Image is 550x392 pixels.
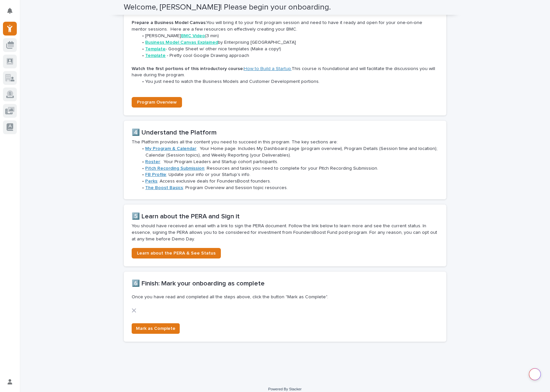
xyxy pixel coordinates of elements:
h2: 4️⃣ Understand the Platform [132,129,438,136]
strong: Watch the first portions of this introductory course: [132,66,244,71]
li: [PERSON_NAME] (3 min) [139,33,438,39]
li: : Access exclusive deals for FoundersBoost founders. [139,178,438,185]
button: Notifications [3,4,17,18]
a: Template [145,47,166,51]
p: This course is foundational and will facilitate the discussions you will have during the program. [132,66,438,79]
a: My Program & Calendar [145,146,196,151]
a: Program Overview [132,97,182,108]
a: Learn about the PERA & See Status [132,248,221,258]
strong: 6️⃣ Finish: Mark your onboarding as complete [132,280,265,287]
span: Program Overview [137,100,177,105]
li: : Your Home page. Includes My Dashboard page (program overview), Program Details (Session time an... [139,146,438,159]
h2: Welcome, [PERSON_NAME]! Please begin your onboarding. [124,3,331,12]
p: Once you have read and completed all the steps above, click the button "Mark as Complete". [132,294,436,301]
li: - Google Sheet w/ other nice templates (Make a copy!) [139,46,438,53]
strong: Prepare a Business Model Canvas: [132,20,206,25]
li: : Resources and tasks you need to complete for your Pitch Recording Submission. [139,165,438,172]
a: Powered By Stacker [268,387,301,391]
h2: 5️⃣ Learn about the PERA and Sign it [132,212,438,220]
a: Perks [145,179,157,184]
a: Roster [145,159,160,164]
button: Mark as Complete [132,323,180,334]
p: You should have received an email with a link to sign the PERA document. Follow the link below to... [132,223,438,243]
li: - Pretty cool Google Drawing approach [139,53,438,59]
a: Template [145,53,166,58]
span: Mark as Complete [136,325,175,332]
p: The Platform provides all the content you need to succeed in this program. The key sections are: [132,139,438,146]
li: : Program Overview and Session topic resources. [139,185,438,191]
li: You just need to watch the Business Models and Customer Development portions. [139,79,438,85]
li: : Your Program Leaders and Startup cohort participants. [139,159,438,165]
p: You will bring it to your first program session and need to have it ready and open for your one-o... [132,20,438,33]
a: Pitch Recording Submission [145,166,204,171]
li: : Update your info or your Startup’s info. [139,172,438,178]
a: The Boost Basics [145,185,183,190]
li: by Enterprising [GEOGRAPHIC_DATA] [139,39,438,46]
span: Learn about the PERA & See Status [137,251,216,256]
a: How to Build a Startup. [244,66,292,71]
a: BMC Video [181,34,205,38]
div: Notifications [8,8,17,18]
a: Business Model Canvas Explained [145,40,218,45]
a: FB Profile [145,172,166,177]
